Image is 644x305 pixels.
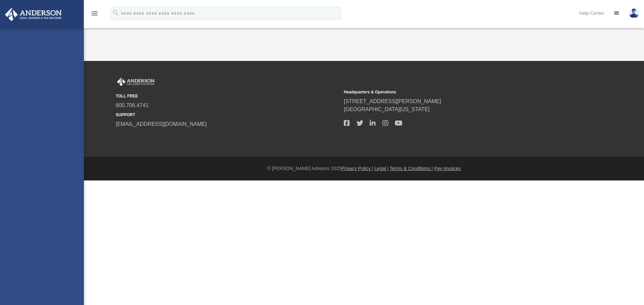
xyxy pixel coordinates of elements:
small: TOLL FREE [116,93,339,99]
small: SUPPORT [116,112,339,118]
a: [EMAIL_ADDRESS][DOMAIN_NAME] [116,121,207,127]
i: search [112,9,119,16]
a: Terms & Conditions | [390,166,433,171]
div: © [PERSON_NAME] Advisors 2025 [84,165,644,172]
a: Legal | [374,166,388,171]
img: User Pic [629,8,639,18]
a: menu [91,13,99,17]
a: [STREET_ADDRESS][PERSON_NAME] [344,98,441,104]
img: Anderson Advisors Platinum Portal [116,78,156,86]
img: Anderson Advisors Platinum Portal [3,8,64,21]
i: menu [91,9,99,17]
a: Privacy Policy | [341,166,373,171]
a: [GEOGRAPHIC_DATA][US_STATE] [344,106,430,112]
small: Headquarters & Operations [344,89,567,95]
a: 800.706.4741 [116,102,149,108]
a: Pay Invoices [434,166,461,171]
